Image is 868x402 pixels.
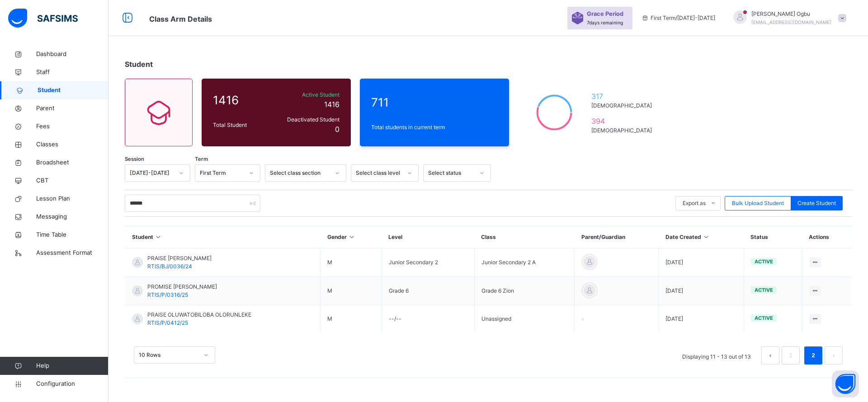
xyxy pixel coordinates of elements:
button: prev page [761,346,779,365]
th: Actions [802,226,852,248]
a: 1 [786,350,795,361]
td: Grade 6 Zion [474,277,574,305]
td: [DATE] [659,277,744,305]
img: sticker-purple.71386a28dfed39d6af7621340158ba97.svg [572,12,583,24]
i: Sort in Ascending Order [155,234,162,240]
span: 317 [591,91,656,102]
span: Deactivated Student [275,116,340,124]
span: RTIS/P/0412/25 [147,319,188,326]
span: Session [125,155,144,163]
span: PRAISE [PERSON_NAME] [147,254,212,262]
td: --/-- [382,305,474,333]
span: Term [195,155,208,163]
span: RTIS/BJ/0036/24 [147,263,192,270]
span: PROMISE [PERSON_NAME] [147,283,217,291]
span: Fees [36,122,108,131]
span: Export as [683,199,706,207]
span: PRAISE OLUWATOBILOBA OLORUNLEKE [147,311,251,319]
li: 上一页 [761,346,779,365]
th: Gender [321,226,382,248]
span: 1416 [213,91,271,109]
span: RTIS/P/0316/25 [147,291,188,298]
div: AnnOgbu [724,10,851,26]
span: active [755,258,773,265]
span: Student [125,60,153,69]
span: Help [36,361,108,370]
td: Grade 6 [382,277,474,305]
span: Bulk Upload Student [732,199,784,207]
img: safsims [8,9,78,28]
button: next page [825,346,843,365]
span: Messaging [36,212,108,221]
span: Create Student [797,199,836,207]
td: [DATE] [659,305,744,333]
i: Sort in Ascending Order [348,234,356,240]
div: Select class level [356,169,402,177]
span: Staff [36,68,108,77]
th: Class [474,226,574,248]
span: 0 [335,125,340,134]
span: Active Student [275,91,340,99]
li: 2 [804,346,822,365]
span: [EMAIL_ADDRESS][DOMAIN_NAME] [751,19,831,25]
span: 1416 [324,100,340,109]
span: CBT [36,176,108,185]
a: 2 [809,350,817,361]
td: M [321,277,382,305]
span: Parent [36,104,108,113]
th: Parent/Guardian [575,226,659,248]
td: Unassigned [474,305,574,333]
span: 394 [591,116,656,126]
span: Class Arm Details [149,14,212,23]
span: Configuration [36,379,108,388]
td: M [321,305,382,333]
th: Date Created [659,226,744,248]
span: active [755,287,773,293]
th: Status [744,226,802,248]
span: Student [38,86,108,95]
button: Open asap [832,370,859,397]
span: 7 days remaining [587,20,623,25]
span: Time Table [36,230,108,239]
i: Sort in Ascending Order [703,234,710,240]
td: M [321,248,382,277]
div: Select class section [270,169,330,177]
li: Displaying 11 - 13 out of 13 [675,346,758,365]
div: First Term [200,169,244,177]
span: active [755,315,773,321]
span: Assessment Format [36,248,108,257]
li: 下一页 [825,346,843,365]
div: Select status [428,169,474,177]
div: Total Student [211,119,273,131]
th: Student [125,226,321,248]
td: Junior Secondary 2 A [474,248,574,277]
div: 10 Rows [139,351,198,359]
span: Total students in current term [371,123,498,131]
span: 711 [371,93,498,111]
span: Lesson Plan [36,194,108,203]
div: [DATE]-[DATE] [130,169,174,177]
span: [DEMOGRAPHIC_DATA] [591,126,656,135]
span: Grace Period [587,9,623,18]
span: [PERSON_NAME] Ogbu [751,10,831,18]
td: Junior Secondary 2 [382,248,474,277]
span: Dashboard [36,50,108,59]
span: Classes [36,140,108,149]
span: [DEMOGRAPHIC_DATA] [591,102,656,110]
td: [DATE] [659,248,744,277]
li: 1 [782,346,800,365]
span: session/term information [642,14,715,22]
th: Level [382,226,474,248]
span: Broadsheet [36,158,108,167]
